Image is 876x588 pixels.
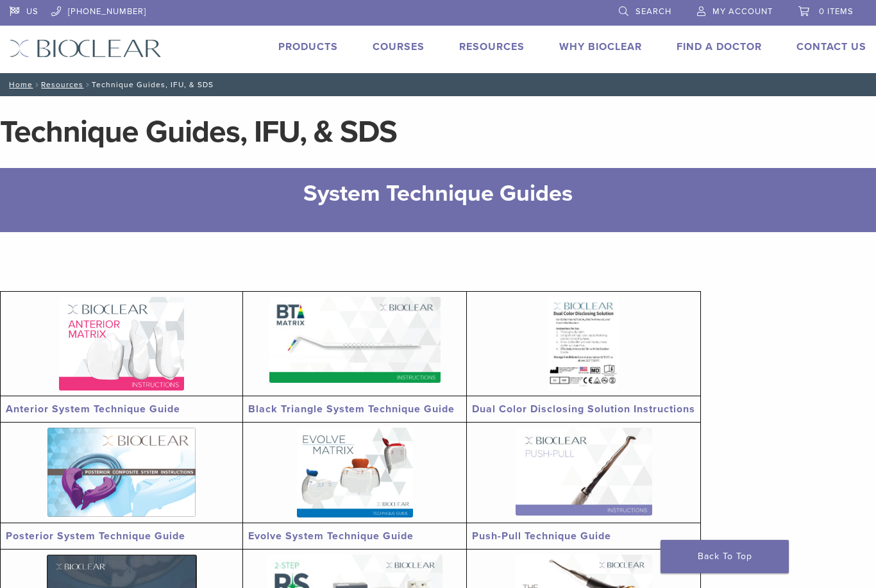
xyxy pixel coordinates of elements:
[661,540,789,573] a: Back To Top
[373,40,425,53] a: Courses
[248,403,455,416] a: Black Triangle System Technique Guide
[278,40,338,53] a: Products
[819,6,854,17] span: 0 items
[33,81,41,88] span: /
[10,39,162,58] img: Bioclear
[6,403,180,416] a: Anterior System Technique Guide
[459,40,525,53] a: Resources
[677,40,762,53] a: Find A Doctor
[636,6,671,17] span: Search
[472,403,695,416] a: Dual Color Disclosing Solution Instructions
[6,530,185,542] a: Posterior System Technique Guide
[559,40,642,53] a: Why Bioclear
[248,530,414,542] a: Evolve System Technique Guide
[156,178,721,209] h2: System Technique Guides
[83,81,92,88] span: /
[5,80,33,89] a: Home
[796,40,866,53] a: Contact Us
[712,6,773,17] span: My Account
[472,530,611,542] a: Push-Pull Technique Guide
[41,80,83,89] a: Resources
